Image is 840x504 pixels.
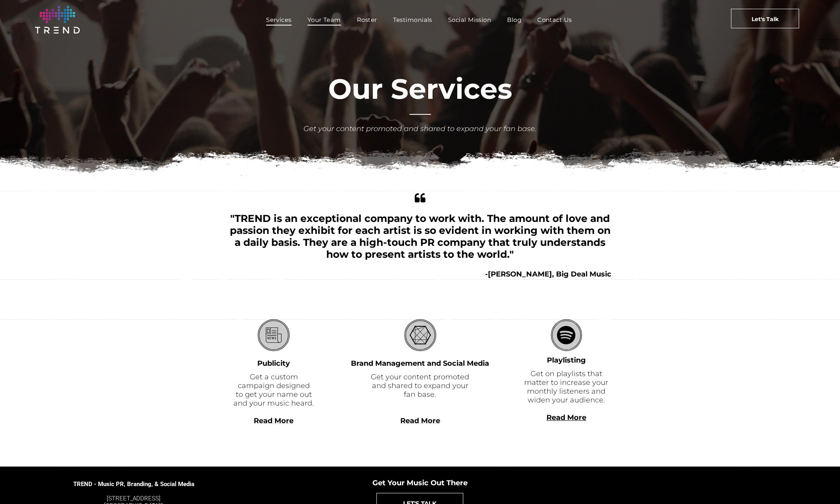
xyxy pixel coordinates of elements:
img: logo [35,6,80,33]
a: Read More [400,416,440,425]
font: Get your content promoted and shared to expand your fan base. [371,373,469,399]
span: Get Your Music Out There [372,479,468,487]
a: Roster [349,14,385,25]
a: Blog [499,14,529,25]
a: Read More [546,413,586,422]
div: Get your content promoted and shared to expand your fan base. [303,124,538,134]
a: Let's Talk [731,9,799,28]
a: Testimonials [385,14,440,25]
a: Social Mission [440,14,499,25]
span: TREND - Music PR, Branding, & Social Media [73,480,194,488]
font: Get on playlists that matter to increase your monthly listeners and widen your audience. [524,369,608,404]
span: "TREND is an exceptional company to work with. The amount of love and passion they exhibit for ea... [230,212,611,260]
iframe: Chat Widget [697,412,840,504]
span: Let's Talk [752,9,779,29]
font: Playlisting [547,356,586,365]
span: Your Team [307,14,341,25]
a: Read More [254,416,294,425]
a: Your Team [300,14,349,25]
font: Publicity [257,359,290,368]
font: Get a custom campaign designed to get your name out and your music heard. [233,373,314,408]
font: Brand Management and Social Media [351,359,489,368]
a: Services [258,14,300,25]
div: Read More [521,422,611,431]
b: -[PERSON_NAME], Big Deal Music [485,270,611,278]
a: Contact Us [529,14,580,25]
font: Our Services [328,72,512,106]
